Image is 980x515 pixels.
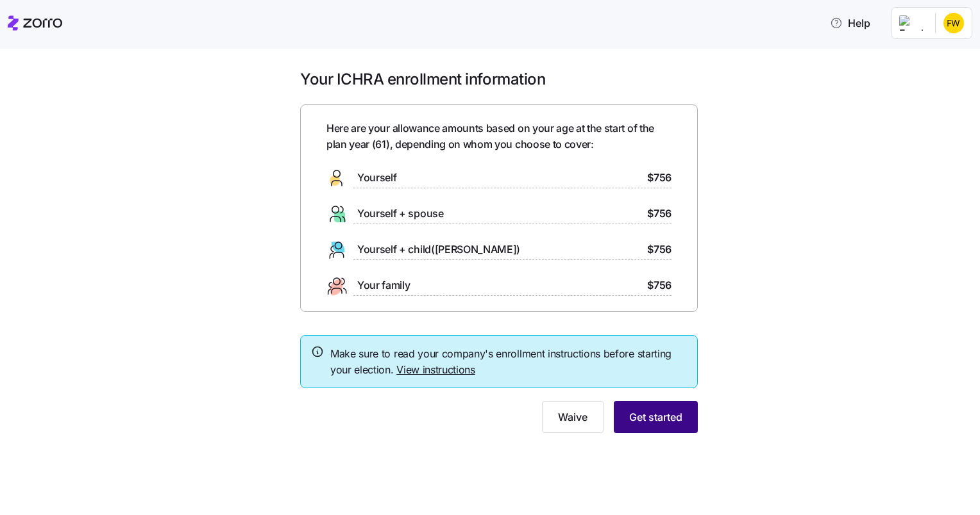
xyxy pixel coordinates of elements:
span: Yourself + spouse [357,206,444,222]
span: $756 [647,277,672,293]
span: $756 [647,241,672,257]
span: Your family [357,277,410,293]
h1: Your ICHRA enrollment information [300,69,698,89]
span: Help [830,15,870,31]
button: Waive [542,401,604,433]
button: Get started [614,401,698,433]
span: $756 [647,170,672,186]
span: Make sure to read your company's enrollment instructions before starting your election. [330,346,687,378]
img: Employer logo [899,15,925,31]
a: View instructions [396,363,475,376]
span: Get started [629,409,682,425]
img: dd66dac5b4cfa8562216155ee7273903 [943,13,964,33]
button: Help [820,10,881,36]
span: Here are your allowance amounts based on your age at the start of the plan year ( 61 ), depending... [326,120,672,152]
span: Yourself + child([PERSON_NAME]) [357,241,520,257]
span: $756 [647,206,672,222]
span: Yourself [357,170,396,186]
span: Waive [558,409,587,425]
